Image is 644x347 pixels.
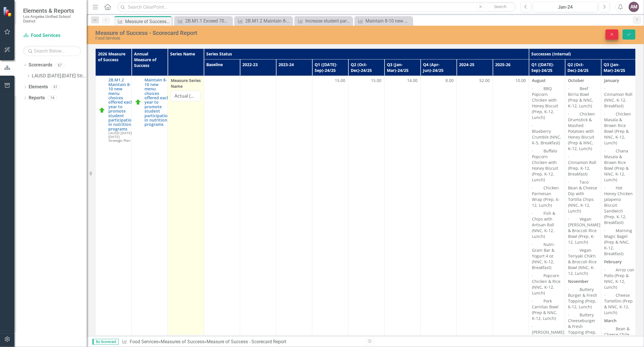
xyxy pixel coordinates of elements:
p: · Cinnamon Roll (Prep, K-12, Breakfast) [568,153,598,178]
p: · Popcorn Chicken & Rice (NNC, K-12, Lunch) [532,272,562,297]
a: Reports [29,95,45,101]
strong: November [568,279,589,284]
span: Elements & Reports [23,7,81,14]
p: · Blueberry Crumble (NNC, K-5, Breakfast) [532,122,562,147]
p: · Cheese Tortellini (Prep & NNC, K-12, Lunch) [604,291,634,317]
a: Scorecards [29,62,52,68]
img: ClearPoint Strategy [3,6,13,17]
a: Measures of Success [161,339,204,344]
button: Jan-24 [533,2,597,12]
small: Los Angeles Unified School District [23,14,81,24]
a: LAUSD [DATE]-[DATE] Strategic Plan [32,73,87,79]
button: Search [486,3,515,11]
div: Measure of Success - Scorecard Report [207,339,286,344]
div: 61 [51,85,60,89]
span: 52.00 [479,78,490,83]
div: Jan-24 [535,4,595,11]
p: · Vegan Teriyaki Chik’n & Broccoli Rice Bowl (NNC, K-12, Lunch) [568,246,598,277]
p: · Hot Honey Chicken Jalapeno Biscuit Sandwich (Prep, K-12, Breakfast) [604,184,634,227]
input: Search ClearPoint... [117,2,516,12]
a: 2B.M1.1 Exceed 70% positive response rate on biannual and monthly surveys regarding school meals [176,17,231,25]
strong: October [568,78,584,83]
a: Maintain 8-10 new menu choices offered each year to promote student participation in nutrition pr... [144,78,170,126]
p: · Taco Bean & Cheese Dip with Tortilla Chips (NNC, K-12, Lunch) [568,178,598,215]
label: Measure Series Name [171,78,201,89]
div: 2B.M1.1 Exceed 70% positive response rate on biannual and monthly surveys regarding school meals [185,17,231,25]
p: · BBQ Popcorn Chicken with Honey Biscuit (Prep, K-12, Lunch) [532,85,562,122]
a: Maintain 8-10 new menu choices offered each year to promote student participation in nutrition pr... [356,17,411,25]
a: Food Services [130,339,158,344]
strong: August [532,78,546,83]
p: · Chicken Drumstick & Mashed Potatoes with Honey Biscuit (Prep & NNC, K-12, Lunch) [568,110,598,153]
strong: March [604,318,617,323]
div: Maintain 8-10 new menu choices offered each year to promote student participation in nutrition pr... [365,17,411,25]
span: 8.00 [446,78,454,83]
p: · Vegan [PERSON_NAME] & Broccoli Rice Bowl (Prep, K-12, Lunch) [568,215,598,246]
p: · Buttery Burger & Fresh Topping (Prep, 6-12, Lunch) [568,286,598,311]
span: Search [494,4,507,9]
span: By Scorecard [92,339,119,345]
span: 14.00 [407,78,417,83]
p: · Buffalo Popcorn Chicken with Honey Biscuit (Prep, K-12, Lunch) [532,147,562,184]
div: 67 [55,63,64,68]
p: · Arroz con Pollo (Prep & NNC, K-12, Lunch) [604,266,634,291]
p: · Buttery Cheeseburger & Fresh Topping (Prep, 6-12, Lunch) [568,311,598,342]
strong: January [604,78,619,83]
strong: February [604,259,622,264]
p: · Beef Birria Bowl (Prep & NNC, K-12, Lunch) [568,85,598,110]
span: 15.00 [371,78,381,83]
span: 10.00 [515,78,526,83]
a: Elements [29,84,48,90]
div: Food Services [95,36,400,40]
p: · Morning Magic Bagel (Prep & NNC, K-12, Breakfast) [604,227,634,258]
button: AM [629,2,639,12]
img: On Track [135,99,142,106]
div: Increase student participation in meal program and increase the average numbers of meals served [305,17,351,25]
p: · Nutri-Grain Bar & Yogurt 4 oz (NNC, K-12, Breakfast) [532,240,562,272]
a: Increase student participation in meal program and increase the average numbers of meals served [296,17,351,25]
p: · Pork Carnitas Bowl (Prep & NNC, K-12, Lunch) [532,297,562,322]
img: On Track [99,107,105,114]
p: · Cinnamon Roll (NNC, K-12, Breakfast) [604,85,634,110]
input: Measure Series Name [171,91,201,101]
p: · Chicken Parmesan Wrap (Prep, 6-12, Lunch) [532,184,562,209]
span: 15.00 [335,78,345,83]
div: 2B.M1.2 Maintain 8-10 new menu choices offered each year to promote student participation in nutr... [245,17,291,25]
div: Measure of Success - Scorecard Report [125,18,170,25]
div: 14 [48,96,57,100]
div: » » [122,339,361,345]
input: Search Below... [23,46,81,56]
a: Food Services [23,32,81,39]
div: Measure of Success - Scorecard Report [95,30,400,36]
span: LAUSD [DATE]-[DATE] Strategic Plan [108,130,133,143]
p: · Chicken Masala & Brown Rice Bowl (Prep & NNC, K-12, Lunch) [604,110,634,147]
a: 2B.M1.2 Maintain 8-10 new menu choices offered each year to promote student participation in nutr... [236,17,291,25]
p: · Chana Masala & Brown Rice Bowl (Prep & NNC, K-12, Lunch) [604,147,634,184]
a: 2B.M1.2 Maintain 8-10 new menu choices offered each year to promote student participation in nutr... [108,78,134,131]
p: · Fish & Chips with Artisan Roll (NNC, K-12, Lunch) [532,209,562,240]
